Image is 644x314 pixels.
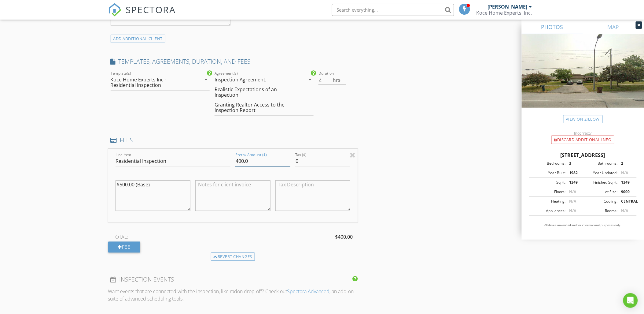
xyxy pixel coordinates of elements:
p: All data is unverified and for informational purposes only. [529,223,637,227]
div: Lot Size: [583,189,617,195]
span: $400.00 [335,233,353,241]
div: ADD ADDITIONAL client [111,35,166,43]
div: Granting Realtor Access to the Inspection Report [215,102,296,113]
div: Rooms: [583,208,617,214]
div: Floors: [531,189,565,195]
h4: FEES [111,136,355,144]
i: arrow_drop_down [306,76,314,83]
div: [PERSON_NAME] [488,4,528,10]
div: Year Built: [531,170,565,176]
p: Want events that are connected with the inspection, like radon drop-off? Check out , an add-on su... [108,288,358,302]
input: 0.0 [318,75,346,85]
span: TOTAL: [113,233,128,241]
a: SPECTORA [108,8,176,21]
h4: TEMPLATES, AGREEMENTS, DURATION, AND FEES [111,58,355,65]
div: 2 [617,161,635,166]
div: Bedrooms: [531,161,565,166]
a: MAP [583,20,644,34]
div: Realistic Expectations of an Inspection, [215,87,296,98]
input: Search everything... [332,4,454,16]
div: Year Updated: [583,170,617,176]
span: hrs [333,77,340,82]
span: N/A [621,170,628,175]
div: 1349 [617,180,635,185]
div: Inspection Agreement, [215,77,267,82]
div: Heating: [531,199,565,204]
div: 1349 [565,180,583,185]
a: Spectora Advanced [287,288,330,295]
div: Koce Home Experts, Inc. [477,10,532,16]
div: [STREET_ADDRESS] [529,151,637,159]
div: Revert changes [211,252,255,261]
div: Appliances: [531,208,565,214]
span: SPECTORA [126,3,176,16]
div: Bathrooms: [583,161,617,166]
div: CENTRAL [617,199,635,204]
span: N/A [569,208,576,213]
div: Koce Home Experts Inc - Residential Inspection [111,77,192,88]
i: arrow_drop_down [202,76,210,83]
div: 3 [565,161,583,166]
div: Finished Sq Ft: [583,180,617,185]
span: N/A [621,208,628,213]
div: Fee [108,241,140,252]
div: 1982 [565,170,583,176]
div: 9000 [617,189,635,195]
h4: INSPECTION EVENTS [111,275,355,283]
span: N/A [569,189,576,194]
div: Open Intercom Messenger [623,293,638,308]
a: View on Zillow [563,115,603,123]
img: streetview [522,34,644,122]
a: PHOTOS [522,20,583,34]
div: Cooling: [583,199,617,204]
div: Sq Ft: [531,180,565,185]
img: The Best Home Inspection Software - Spectora [108,3,122,17]
div: Incorrect? [522,131,644,136]
div: Discard Additional info [551,136,614,144]
span: N/A [569,199,576,204]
